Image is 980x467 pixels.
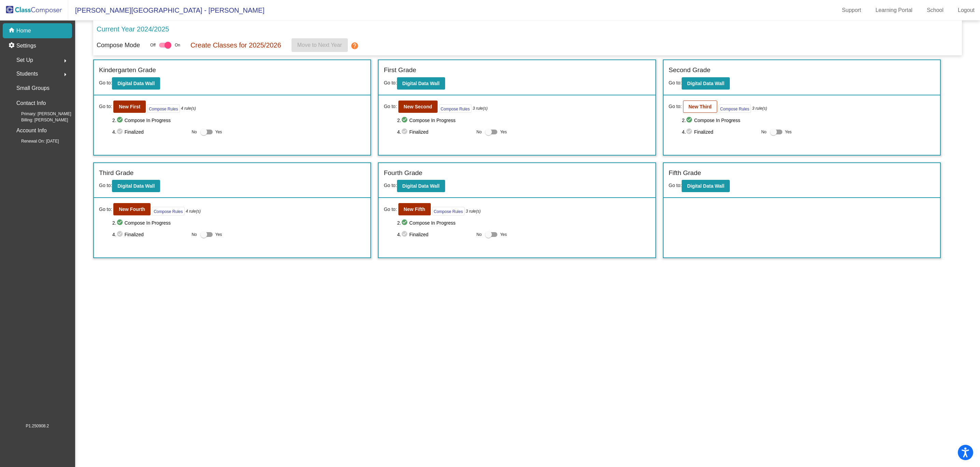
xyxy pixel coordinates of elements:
[10,117,68,123] span: Billing: [PERSON_NAME]
[99,168,133,178] label: Third Grade
[466,208,481,214] i: 3 rule(s)
[752,105,767,111] i: 3 rule(s)
[404,104,432,109] b: New Second
[99,206,112,213] span: Go to:
[152,207,184,215] button: Compose Rules
[384,183,397,188] span: Go to:
[686,128,694,136] mat-icon: check_circle
[8,42,16,50] mat-icon: settings
[397,128,473,136] span: 4. Finalized
[669,183,682,188] span: Go to:
[682,180,730,192] button: Digital Data Wall
[99,65,156,75] label: Kindergarten Grade
[500,128,507,136] span: Yes
[116,219,125,227] mat-icon: check_circle
[687,81,724,86] b: Digital Data Wall
[112,180,160,192] button: Digital Data Wall
[112,116,365,124] span: 2. Compose In Progress
[99,183,112,188] span: Go to:
[683,101,717,113] button: New Third
[401,230,409,239] mat-icon: check_circle
[150,42,156,48] span: Off
[191,129,197,135] span: No
[477,231,482,238] span: No
[112,77,160,90] button: Digital Data Wall
[761,129,766,135] span: No
[439,104,471,113] button: Compose Rules
[397,116,650,124] span: 2. Compose In Progress
[384,65,416,75] label: First Grade
[686,116,694,124] mat-icon: check_circle
[112,128,188,136] span: 4. Finalized
[432,207,465,215] button: Compose Rules
[99,103,112,110] span: Go to:
[119,104,140,109] b: New First
[384,80,397,85] span: Go to:
[190,40,281,50] p: Create Classes for 2025/2026
[397,230,473,239] span: 4. Finalized
[116,116,125,124] mat-icon: check_circle
[16,126,47,135] p: Account Info
[113,101,146,113] button: New First
[97,24,169,34] p: Current Year 2024/2025
[292,38,348,52] button: Move to Next Year
[113,203,151,215] button: New Fourth
[181,105,196,111] i: 4 rule(s)
[97,41,140,50] p: Compose Mode
[687,183,724,189] b: Digital Data Wall
[669,168,701,178] label: Fifth Grade
[8,27,16,35] mat-icon: home
[688,104,712,109] b: New Third
[401,219,409,227] mat-icon: check_circle
[398,203,431,215] button: New Fifth
[397,77,445,90] button: Digital Data Wall
[116,230,125,239] mat-icon: check_circle
[921,5,949,16] a: School
[215,230,222,239] span: Yes
[16,42,36,50] p: Settings
[10,111,71,117] span: Primary: [PERSON_NAME]
[119,206,145,212] b: New Fourth
[384,103,397,110] span: Go to:
[401,128,409,136] mat-icon: check_circle
[61,57,69,65] mat-icon: arrow_right
[682,116,935,124] span: 2. Compose In Progress
[402,183,440,189] b: Digital Data Wall
[669,80,682,85] span: Go to:
[477,129,482,135] span: No
[297,42,342,48] span: Move to Next Year
[186,208,201,214] i: 4 rule(s)
[473,105,488,111] i: 3 rule(s)
[112,230,188,239] span: 4. Finalized
[117,81,155,86] b: Digital Data Wall
[117,183,155,189] b: Digital Data Wall
[669,65,711,75] label: Second Grade
[215,128,222,136] span: Yes
[191,231,197,238] span: No
[16,55,33,65] span: Set Up
[404,206,425,212] b: New Fifth
[401,116,409,124] mat-icon: check_circle
[175,42,180,48] span: On
[682,128,758,136] span: 4. Finalized
[147,104,180,113] button: Compose Rules
[500,230,507,239] span: Yes
[870,5,918,16] a: Learning Portal
[68,5,265,16] span: [PERSON_NAME][GEOGRAPHIC_DATA] - [PERSON_NAME]
[682,77,730,90] button: Digital Data Wall
[785,128,792,136] span: Yes
[837,5,867,16] a: Support
[116,128,125,136] mat-icon: check_circle
[402,81,440,86] b: Digital Data Wall
[397,180,445,192] button: Digital Data Wall
[16,83,49,93] p: Small Groups
[16,98,46,108] p: Contact Info
[61,70,69,79] mat-icon: arrow_right
[669,103,682,110] span: Go to:
[351,42,359,50] mat-icon: help
[16,69,38,79] span: Students
[397,219,650,227] span: 2. Compose In Progress
[952,5,980,16] a: Logout
[112,219,365,227] span: 2. Compose In Progress
[99,80,112,85] span: Go to:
